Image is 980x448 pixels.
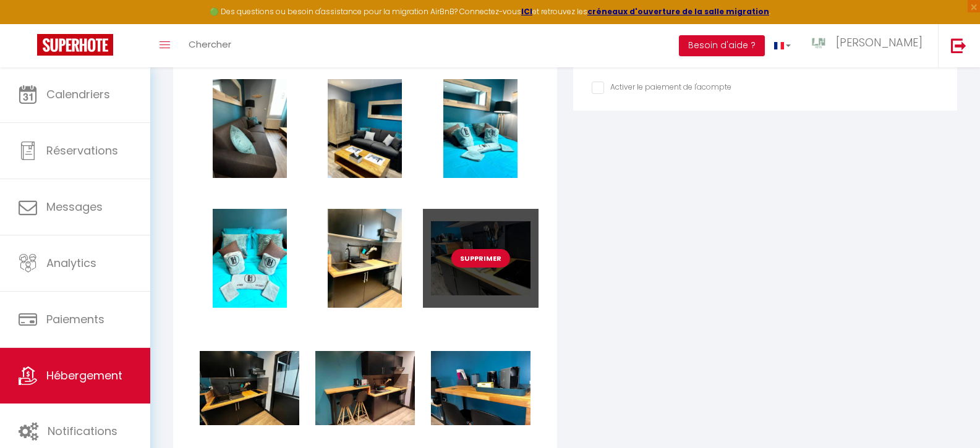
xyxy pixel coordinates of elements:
[46,255,96,271] span: Analytics
[800,24,938,67] a: ... [PERSON_NAME]
[521,6,532,17] a: ICI
[951,38,966,53] img: logout
[10,5,47,42] button: Ouvrir le widget de chat LiveChat
[46,199,103,214] span: Messages
[809,36,828,49] img: ...
[587,6,769,17] a: créneaux d'ouverture de la salle migration
[46,143,118,158] span: Réservations
[37,34,113,56] img: Super Booking
[46,87,110,102] span: Calendriers
[46,311,104,327] span: Paiements
[679,35,765,56] button: Besoin d'aide ?
[46,368,122,383] span: Hébergement
[189,38,231,51] span: Chercher
[836,35,922,50] span: [PERSON_NAME]
[179,24,241,67] a: Chercher
[48,423,117,439] span: Notifications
